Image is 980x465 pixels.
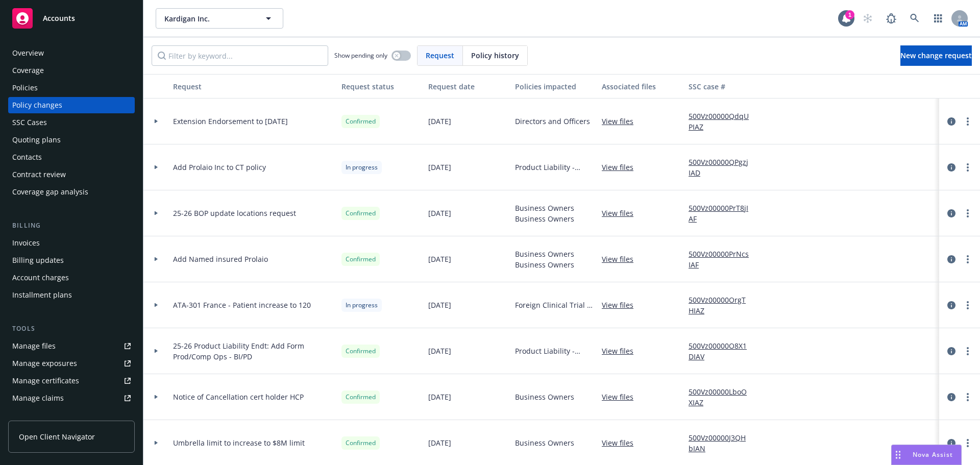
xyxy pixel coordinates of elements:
[515,391,574,402] span: Business Owners
[602,300,642,310] a: View files
[346,393,376,402] span: Confirmed
[173,437,305,448] span: Umbrella limit to increase to $8M limit
[962,345,974,357] a: more
[12,132,61,148] div: Quoting plans
[346,438,376,448] span: Confirmed
[962,207,974,219] a: more
[428,346,451,356] span: [DATE]
[173,81,333,92] div: Request
[169,74,337,99] button: Request
[12,338,56,354] div: Manage files
[428,391,451,402] span: [DATE]
[12,390,64,406] div: Manage claims
[962,437,974,449] a: more
[173,300,311,310] span: ATA-301 France - Patient increase to 120
[173,340,333,362] span: 25-26 Product Liability Endt: Add Form Prod/Comp Ops - BI/PD
[12,373,79,389] div: Manage certificates
[945,391,958,403] a: circleInformation
[12,252,64,268] div: Billing updates
[143,190,169,236] div: Toggle Row Expanded
[143,236,169,282] div: Toggle Row Expanded
[515,81,594,92] div: Policies impacted
[428,208,451,218] span: [DATE]
[428,116,451,127] span: [DATE]
[152,45,328,66] input: Filter by keyword...
[346,117,376,126] span: Confirmed
[8,45,135,61] a: Overview
[8,338,135,354] a: Manage files
[945,253,958,265] a: circleInformation
[8,166,135,183] a: Contract review
[962,299,974,311] a: more
[8,270,135,286] a: Account charges
[602,208,642,218] a: View files
[913,450,953,459] span: Nova Assist
[428,162,451,173] span: [DATE]
[857,8,878,29] a: Start snowing
[43,14,75,22] span: Accounts
[602,116,642,127] a: View files
[8,355,135,372] a: Manage exposures
[173,162,266,173] span: Add Prolaio Inc to CT policy
[689,432,757,454] a: 500Vz00000J3QHbIAN
[12,235,40,251] div: Invoices
[904,8,925,29] a: Search
[845,10,854,19] div: 1
[12,62,44,79] div: Coverage
[962,115,974,128] a: more
[428,254,451,264] span: [DATE]
[515,437,574,448] span: Business Owners
[598,74,684,99] button: Associated files
[8,4,135,33] a: Accounts
[8,80,135,96] a: Policies
[8,235,135,251] a: Invoices
[602,346,642,356] a: View files
[334,51,387,60] span: Show pending only
[945,207,958,219] a: circleInformation
[8,132,135,148] a: Quoting plans
[689,295,757,316] a: 500Vz00000OrgTHIAZ
[602,162,642,173] a: View files
[515,162,594,173] span: Product Liability - $10M Limit
[12,45,44,61] div: Overview
[602,437,642,448] a: View files
[8,184,135,200] a: Coverage gap analysis
[346,209,376,218] span: Confirmed
[8,373,135,389] a: Manage certificates
[945,161,958,174] a: circleInformation
[945,437,958,449] a: circleInformation
[689,386,757,408] a: 500Vz00000LboOXIAZ
[515,203,574,213] span: Business Owners
[602,81,680,92] div: Associated files
[515,300,594,310] span: Foreign Clinical Trial - [GEOGRAPHIC_DATA]/ATA-301
[428,81,507,92] div: Request date
[12,184,88,200] div: Coverage gap analysis
[515,249,574,259] span: Business Owners
[891,445,962,465] button: Nova Assist
[346,347,376,356] span: Confirmed
[346,301,378,310] span: In progress
[12,149,42,165] div: Contacts
[689,81,757,92] div: SSC case #
[945,115,958,128] a: circleInformation
[8,252,135,268] a: Billing updates
[143,99,169,144] div: Toggle Row Expanded
[426,50,454,61] span: Request
[8,390,135,406] a: Manage claims
[143,328,169,374] div: Toggle Row Expanded
[689,157,757,178] a: 500Vz00000QPgzjIAD
[684,74,761,99] button: SSC case #
[515,116,590,127] span: Directors and Officers
[900,45,972,66] a: New change request
[8,407,135,424] a: Manage BORs
[12,166,66,183] div: Contract review
[143,144,169,190] div: Toggle Row Expanded
[346,163,378,172] span: In progress
[892,445,904,464] div: Drag to move
[962,253,974,265] a: more
[12,287,72,303] div: Installment plans
[173,208,296,218] span: 25-26 BOP update locations request
[164,13,253,24] span: Kardigan Inc.
[12,355,77,372] div: Manage exposures
[8,287,135,303] a: Installment plans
